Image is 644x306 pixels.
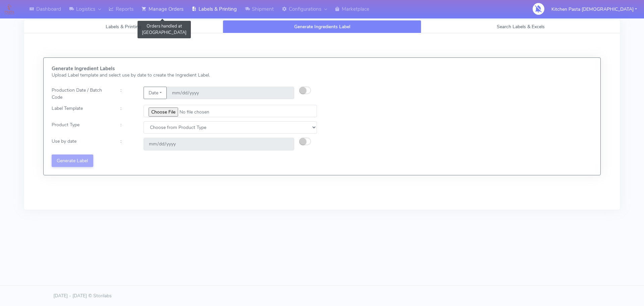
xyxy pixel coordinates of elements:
span: Labels & Printing [106,24,141,30]
h5: Generate Ingredient Labels [52,66,317,72]
ul: Tabs [24,20,620,33]
div: : [115,121,138,134]
div: Production Date / Batch Code [47,87,115,101]
span: Generate Ingredients Label [294,24,350,30]
div: Use by date [47,138,115,150]
button: Kitchen Pasta [DEMOGRAPHIC_DATA] [546,2,642,16]
div: Label Template [47,105,115,117]
span: Search Labels & Excels [497,24,545,30]
div: : [115,105,138,117]
div: Product Type [47,121,115,134]
p: Upload Label template and select use by date to create the Ingredient Label. [52,72,317,79]
div: : [115,138,138,150]
button: Generate Label [52,155,93,167]
div: : [115,87,138,101]
button: Date [144,87,167,99]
